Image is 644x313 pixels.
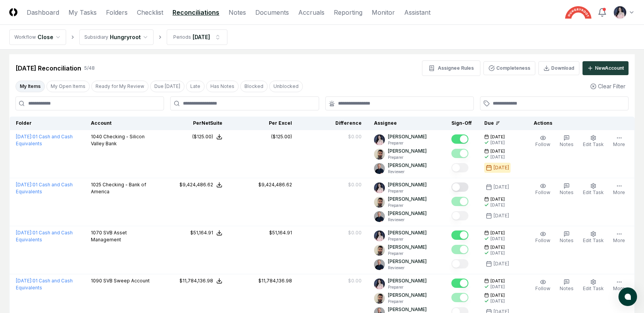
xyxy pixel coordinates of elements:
a: Checklist [137,8,163,17]
p: [PERSON_NAME] [388,210,427,217]
button: My Open Items [46,81,90,92]
button: $9,424,486.62 [179,181,222,188]
span: [DATE] [490,148,505,154]
div: 5 / 48 [84,65,95,72]
button: Ready for My Review [91,81,149,92]
img: Logo [9,8,17,16]
button: Edit Task [581,277,605,294]
span: Follow [535,141,550,147]
p: [PERSON_NAME] [388,162,427,169]
p: [PERSON_NAME] [388,244,427,251]
div: Account [91,120,153,127]
span: 1025 [91,182,101,187]
p: Preparer [388,140,427,146]
span: [DATE] [490,230,505,236]
span: Edit Task [583,189,604,195]
img: ACg8ocLvq7MjQV6RZF1_Z8o96cGG_vCwfvrLdMx8PuJaibycWA8ZaAE=s96-c [374,163,385,174]
span: Edit Task [583,285,604,291]
div: $0.00 [348,133,362,140]
div: [DATE] [490,202,505,208]
button: More [612,229,627,246]
img: ACg8ocLvq7MjQV6RZF1_Z8o96cGG_vCwfvrLdMx8PuJaibycWA8ZaAE=s96-c [374,259,385,270]
button: $11,784,136.98 [179,277,222,284]
button: Mark complete [451,230,468,240]
span: [DATE] [490,278,505,284]
div: [DATE] [490,236,505,242]
span: Follow [535,237,550,243]
a: Reconciliations [173,8,219,17]
button: Follow [534,181,552,198]
span: Follow [535,189,550,195]
button: Mark complete [451,197,468,206]
th: Difference [298,117,368,130]
th: Per NetSuite [159,117,229,130]
img: ACg8ocK1rwy8eqCe8mfIxWeyxIbp_9IQcG1JX1XyIUBvatxmYFCosBjk=s96-c [374,182,385,193]
div: $9,424,486.62 [258,181,292,188]
span: Notes [560,285,574,291]
button: Notes [558,229,575,246]
button: Edit Task [581,229,605,246]
nav: breadcrumb [9,29,227,45]
div: $0.00 [348,277,362,284]
button: $51,164.91 [190,229,222,236]
span: Checking - Bank of America [91,182,146,194]
p: Reviewer [388,217,427,223]
div: [DATE] [494,260,509,267]
button: More [612,277,627,294]
p: [PERSON_NAME] [388,133,427,140]
span: Notes [560,237,574,243]
button: More [612,133,627,150]
div: $51,164.91 [190,229,213,236]
p: Preparer [388,299,427,304]
div: [DATE] [494,184,509,191]
p: Preparer [388,284,427,290]
a: Reporting [334,8,362,17]
div: Subsidiary [84,34,108,41]
button: Follow [534,229,552,246]
div: Workflow [14,34,36,41]
div: [DATE] [490,284,505,290]
span: 1070 [91,230,102,236]
a: Dashboard [27,8,59,17]
button: Mark complete [451,245,468,254]
button: Assignee Rules [422,60,480,76]
button: Due Today [150,81,184,92]
a: Documents [255,8,289,17]
button: Blocked [240,81,268,92]
img: ACg8ocK1rwy8eqCe8mfIxWeyxIbp_9IQcG1JX1XyIUBvatxmYFCosBjk=s96-c [374,134,385,145]
div: [DATE] [494,164,509,171]
button: Clear Filter [587,79,629,93]
img: d09822cc-9b6d-4858-8d66-9570c114c672_214030b4-299a-48fd-ad93-fc7c7aef54c6.png [374,245,385,256]
button: Mark complete [451,163,468,172]
p: Reviewer [388,169,427,175]
span: SVB Asset Management [91,230,127,242]
span: Notes [560,141,574,147]
span: Edit Task [583,237,604,243]
a: [DATE]:01 Cash and Cash Equivalents [16,230,73,242]
button: Unblocked [269,81,303,92]
button: Has Notes [206,81,239,92]
span: 1090 [91,278,102,284]
span: 1040 [91,134,102,139]
span: Follow [535,285,550,291]
a: Folders [106,8,128,17]
button: Mark complete [451,134,468,144]
button: Notes [558,181,575,198]
button: My Items [15,81,45,92]
a: Accruals [298,8,325,17]
div: $51,164.91 [269,229,292,236]
img: ACg8ocLvq7MjQV6RZF1_Z8o96cGG_vCwfvrLdMx8PuJaibycWA8ZaAE=s96-c [374,211,385,222]
a: My Tasks [68,8,97,17]
div: [DATE] [490,298,505,304]
img: Hungryroot logo [565,6,591,19]
p: [PERSON_NAME] [388,277,427,284]
button: Mark complete [451,149,468,158]
span: [DATE] : [16,230,32,236]
button: Mark complete [451,211,468,220]
button: Follow [534,277,552,294]
button: Follow [534,133,552,150]
p: Preparer [388,155,427,160]
div: $0.00 [348,181,362,188]
button: Periods[DATE] [167,29,227,45]
div: [DATE] [490,140,505,146]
